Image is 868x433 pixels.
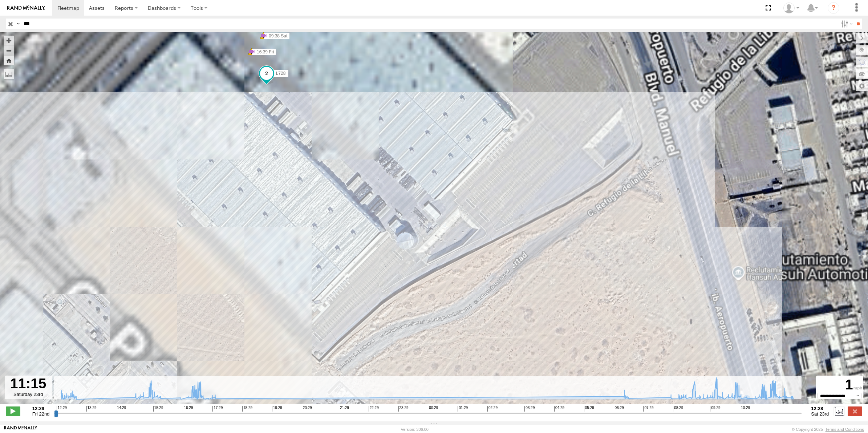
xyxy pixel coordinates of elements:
div: © Copyright 2025 - [792,427,864,432]
div: Roberto Garcia [781,3,802,13]
span: 20:29 [302,406,312,412]
strong: 12:28 [811,406,829,411]
label: 09:38 Sat [264,33,289,39]
span: 22:29 [369,406,379,412]
span: 01:29 [458,406,468,412]
button: Zoom out [4,45,14,56]
span: Sat 23rd Aug 2025 [811,411,829,417]
label: Close [848,406,862,416]
span: 18:29 [242,406,252,412]
span: 17:29 [212,406,223,412]
span: 05:29 [584,406,594,412]
div: 1 [817,377,862,393]
span: Fri 22nd Aug 2025 [32,411,50,417]
label: Map Settings [856,81,868,91]
span: 23:29 [398,406,409,412]
span: 07:29 [643,406,653,412]
button: Zoom in [4,36,14,45]
a: Terms and Conditions [826,427,864,432]
img: rand-logo.svg [7,5,45,11]
label: Search Query [15,19,21,29]
label: Measure [4,69,14,79]
span: 10:29 [740,406,750,412]
label: 16:39 Fri [252,49,276,55]
span: L728 [276,71,286,76]
span: 04:29 [554,406,564,412]
a: Visit our Website [4,426,37,433]
span: 19:29 [272,406,282,412]
span: 21:29 [339,406,349,412]
span: 06:29 [614,406,624,412]
label: Play/Stop [6,406,20,416]
span: 00:29 [428,406,438,412]
span: 09:29 [710,406,720,412]
span: 14:29 [116,406,126,412]
span: 08:29 [673,406,683,412]
span: 12:29 [57,406,67,412]
span: 15:29 [153,406,163,412]
i: ? [828,2,839,14]
label: Search Filter Options [838,19,854,29]
div: Version: 306.00 [401,427,429,432]
span: 16:29 [183,406,193,412]
span: 13:29 [86,406,97,412]
button: Zoom Home [4,56,14,65]
span: 02:29 [487,406,498,412]
strong: 12:29 [32,406,50,411]
span: 03:29 [524,406,535,412]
